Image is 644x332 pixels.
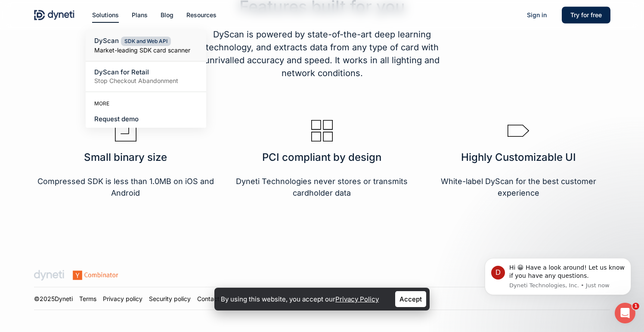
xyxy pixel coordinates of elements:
span: White-label DyScan for the best customer experience [441,177,596,197]
p: Dyneti Technologies never stores or transmits cardholder data [230,175,414,199]
a: Plans [132,10,148,20]
span: 1 [632,303,639,310]
iframe: Intercom notifications message [472,245,644,309]
p: By using this website, you accept our [221,293,379,305]
a: Privacy Policy [335,295,379,303]
a: DyScan for RetailStop Checkout Abandonment [86,61,206,92]
a: Request demo [86,111,206,128]
span: Plans [132,11,148,18]
span: Compressed SDK is less than 1.0MB on iOS and Android [37,177,214,197]
h3: PCI compliant by design [230,152,414,163]
span: Blog [161,11,173,18]
span: Solutions [92,11,119,18]
h5: DyScan is powered by state-of-the-art deep learning technology, and extracts data from any type o... [192,28,452,80]
span: Request demo [94,115,139,123]
a: Blog [161,10,173,20]
a: Privacy policy [103,295,142,302]
a: Accept [395,291,426,307]
h3: Small binary size [34,152,217,163]
a: Security policy [149,295,191,302]
a: Terms [79,295,96,302]
span: MORE [94,100,109,107]
a: ©2025Dyneti [34,295,73,302]
a: Resources [186,10,217,20]
iframe: Intercom live chat [615,303,635,323]
span: DyScan [94,37,119,45]
span: Sign in [527,11,547,18]
span: SDK and Web API [121,37,171,46]
small: Stop Checkout Abandonment [94,77,198,85]
a: DyScanSDK and Web APIMarket-leading SDK card scanner [86,30,206,61]
a: MORE [86,96,206,111]
small: Market-leading SDK card scanner [94,46,198,55]
span: Try for free [570,11,602,18]
span: 2025 [40,295,55,302]
a: Try for free [562,10,610,20]
a: Sign in [518,10,555,20]
span: Resources [186,11,217,18]
span: DyScan for Retail [94,68,149,76]
h3: Highly Customizable UI [427,152,610,163]
a: Solutions [92,10,119,20]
